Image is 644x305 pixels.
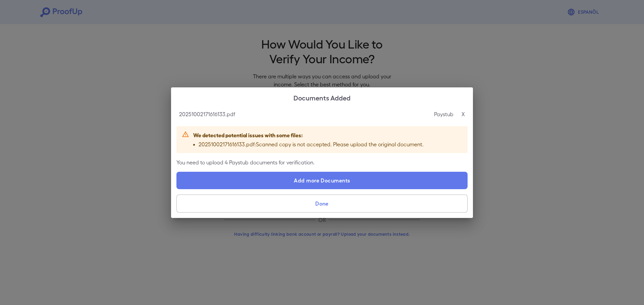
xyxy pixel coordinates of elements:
p: You need to upload 4 Paystub documents for verification. [176,158,468,166]
button: Done [176,195,468,213]
p: 20251002171616133.pdf [179,110,235,118]
label: Add more Documents [176,172,468,189]
p: Paystub [434,110,453,118]
p: 20251002171616133.pdf : Scanned copy is not accepted. Please upload the original document. [199,140,424,148]
h2: Documents Added [171,87,473,107]
p: X [462,110,465,118]
p: We detected potential issues with some files: [193,131,424,139]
